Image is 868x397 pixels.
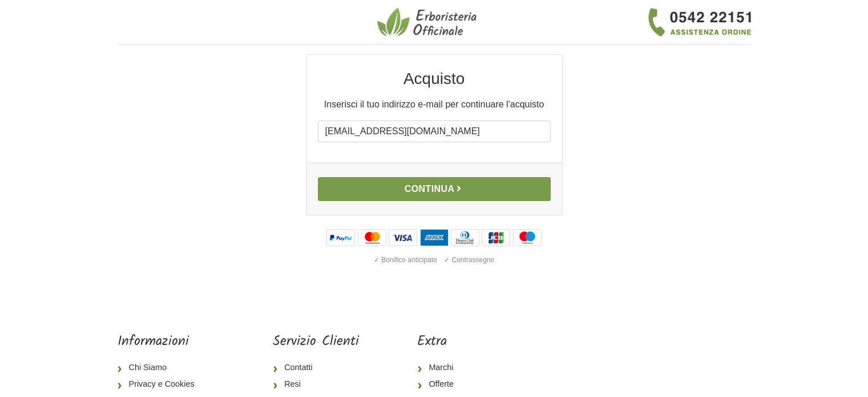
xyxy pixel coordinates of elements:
h2: Acquisto [318,69,551,89]
a: Marchi [417,359,492,376]
a: Offerte [417,376,492,393]
div: ✓ Contrassegno [442,252,496,267]
a: Privacy e Cookies [118,376,215,393]
img: Erboristeria Officinale [377,7,480,38]
h5: Extra [417,334,492,350]
a: Contatti [273,359,359,376]
a: Chi Siamo [118,359,215,376]
p: Inserisci il tuo indirizzo e-mail per continuare l'acquisto [318,98,551,111]
div: ✓ Bonifico anticipato [372,252,439,267]
input: Il tuo indirizzo e-mail [318,121,551,142]
button: Continua [318,177,551,201]
iframe: fb:page Facebook Social Plugin [551,334,750,374]
a: Resi [273,376,359,393]
h5: Servizio Clienti [273,334,359,350]
h5: Informazioni [118,334,215,350]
